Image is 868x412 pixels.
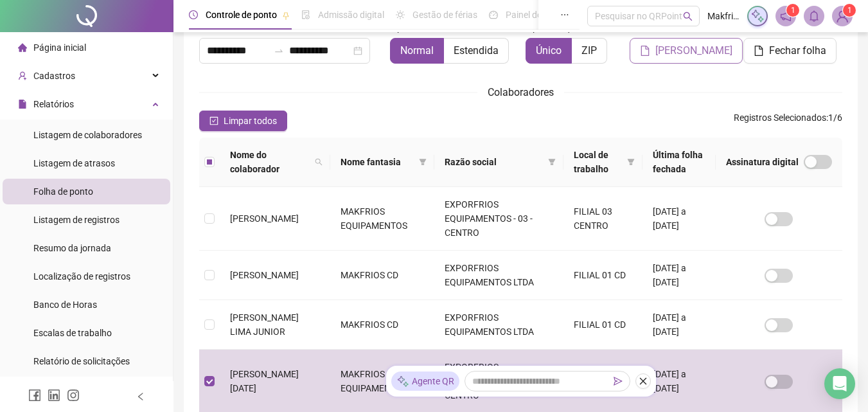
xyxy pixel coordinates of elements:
span: send [614,377,623,386]
span: Fechar folha [769,43,826,58]
span: left [136,392,145,401]
span: Estendida [454,44,499,57]
span: filter [627,158,635,166]
span: file [18,100,27,109]
span: sun [396,10,405,19]
td: MAKFRIOS EQUIPAMENTOS [330,187,434,251]
span: Banco de Horas [33,300,97,310]
td: [DATE] a [DATE] [642,251,716,300]
span: filter [548,158,556,166]
td: MAKFRIOS CD [330,251,434,300]
span: Listagem de registros [33,215,120,225]
span: Painel do DP [506,10,556,20]
sup: 1 [786,4,799,17]
sup: Atualize o seu contato no menu Meus Dados [843,4,856,17]
img: 54212 [833,6,852,26]
span: 1 [791,6,795,15]
span: Listagem de colaboradores [33,130,142,140]
span: filter [416,152,429,172]
span: file [754,46,764,56]
span: ZIP [581,44,597,57]
div: Open Intercom Messenger [824,368,855,399]
span: filter [545,152,558,172]
span: home [18,43,27,52]
span: [PERSON_NAME] [230,270,299,280]
span: [PERSON_NAME] [655,43,732,58]
span: Resumo da jornada [33,243,111,253]
span: facebook [28,389,41,402]
span: linkedin [48,389,60,402]
span: Listagem de atrasos [33,158,115,168]
span: Nome do colaborador [230,148,310,176]
span: Único [536,44,562,57]
span: Local de trabalho [574,148,622,176]
span: instagram [67,389,80,402]
span: [PERSON_NAME] LIMA JUNIOR [230,312,299,337]
span: Gestão de férias [412,10,477,20]
td: FILIAL 01 CD [563,251,642,300]
span: Escalas de trabalho [33,328,112,338]
span: 1 [847,6,852,15]
td: EXPORFRIOS EQUIPAMENTOS LTDA [434,251,563,300]
span: [PERSON_NAME][DATE] [230,369,299,393]
span: pushpin [282,12,290,19]
span: close [639,377,648,386]
span: Controle de ponto [206,10,277,20]
span: Relatórios [33,99,74,109]
td: [DATE] a [DATE] [642,187,716,251]
span: user-add [18,71,27,80]
button: Limpar todos [199,111,287,131]
span: Relatório de solicitações [33,356,130,366]
td: MAKFRIOS CD [330,300,434,350]
button: Fechar folha [743,38,837,64]
span: Admissão digital [318,10,384,20]
span: file [640,46,650,56]
span: Página inicial [33,42,86,53]
td: EXPORFRIOS EQUIPAMENTOS LTDA [434,300,563,350]
button: [PERSON_NAME] [630,38,743,64]
span: file-done [301,10,310,19]
span: Makfrios [707,9,740,23]
span: to [274,46,284,56]
span: Localização de registros [33,271,130,282]
span: swap-right [274,46,284,56]
span: search [683,12,693,21]
span: Nome fantasia [341,155,414,169]
span: Cadastros [33,71,75,81]
span: [PERSON_NAME] [230,213,299,224]
span: Razão social [445,155,543,169]
div: Agente QR [391,372,459,391]
span: Assinatura digital [726,155,799,169]
span: dashboard [489,10,498,19]
span: Folha de ponto [33,186,93,197]
th: Última folha fechada [642,138,716,187]
img: sparkle-icon.fc2bf0ac1784a2077858766a79e2daf3.svg [750,9,765,23]
td: EXPORFRIOS EQUIPAMENTOS - 03 - CENTRO [434,187,563,251]
span: filter [419,158,427,166]
span: filter [624,145,637,179]
img: sparkle-icon.fc2bf0ac1784a2077858766a79e2daf3.svg [396,375,409,388]
td: FILIAL 01 CD [563,300,642,350]
span: notification [780,10,792,22]
span: Registros Selecionados [734,112,826,123]
span: : 1 / 6 [734,111,842,131]
span: clock-circle [189,10,198,19]
span: search [312,145,325,179]
td: FILIAL 03 CENTRO [563,187,642,251]
span: Colaboradores [488,86,554,98]
span: bell [808,10,820,22]
span: ellipsis [560,10,569,19]
td: [DATE] a [DATE] [642,300,716,350]
span: check-square [209,116,218,125]
span: Limpar todos [224,114,277,128]
span: search [315,158,323,166]
span: Normal [400,44,434,57]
